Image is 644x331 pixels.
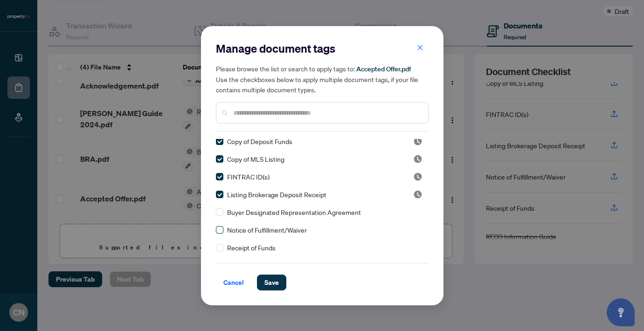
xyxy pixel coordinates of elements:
img: status [413,154,422,164]
button: Save [257,275,286,290]
span: Notice of Fulfillment/Waiver [227,225,307,235]
img: status [413,172,422,181]
img: status [413,137,422,146]
span: Pending Review [413,137,422,146]
span: Pending Review [413,190,422,199]
button: Cancel [216,275,251,290]
span: Pending Review [413,172,422,181]
h2: Manage document tags [216,41,429,56]
span: Accepted Offer.pdf [356,65,411,73]
button: Open asap [607,298,635,326]
img: status [413,190,422,199]
span: Pending Review [413,154,422,164]
span: Receipt of Funds [227,242,276,253]
span: Copy of Deposit Funds [227,136,292,146]
span: Cancel [223,275,244,290]
span: Buyer Designated Representation Agreement [227,207,361,217]
h5: Please browse the list or search to apply tags to: Use the checkboxes below to apply multiple doc... [216,63,429,95]
span: Listing Brokerage Deposit Receipt [227,189,326,200]
span: Copy of MLS Listing [227,154,284,164]
span: Save [264,275,279,290]
span: close [417,44,423,51]
span: FINTRAC ID(s) [227,172,270,182]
